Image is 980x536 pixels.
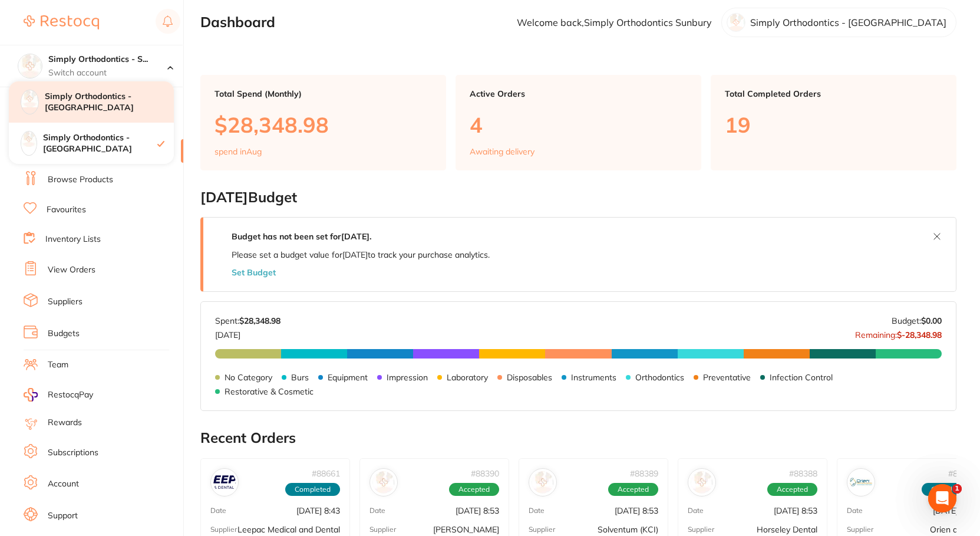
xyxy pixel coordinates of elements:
p: 4 [470,113,687,137]
p: Restorative & Cosmetic [225,387,314,396]
img: Restocq Logo [24,15,99,29]
img: Simply Orthodontics - Sydenham [18,54,42,78]
a: Subscriptions [48,447,98,459]
p: [DATE] 8:43 [296,506,340,515]
h4: Simply Orthodontics - [GEOGRAPHIC_DATA] [45,91,174,114]
a: RestocqPay [24,388,93,402]
p: Equipment [328,373,368,382]
span: 1 [952,484,962,494]
p: Active Orders [470,89,687,98]
p: Welcome back, Simply Orthodontics Sunbury [517,17,712,28]
img: Simply Orthodontics - Sydenham [21,131,37,147]
p: spend in Aug [215,147,262,156]
p: Total Completed Orders [725,89,942,98]
p: # 88661 [312,469,340,478]
strong: $0.00 [921,315,942,326]
img: Horseley Dental [691,471,713,494]
p: $28,348.98 [215,113,432,137]
p: [PERSON_NAME] [433,525,499,534]
p: Supplier [369,525,396,534]
p: Supplier [210,525,237,534]
p: Switch account [48,67,167,79]
a: Total Spend (Monthly)$28,348.98spend inAug [200,75,446,170]
strong: Budget has not been set for [DATE] . [232,231,371,242]
p: [DATE] [215,325,281,340]
a: Support [48,510,78,522]
span: Completed [285,483,340,496]
p: [DATE] 8:53 [456,506,499,515]
img: Solventum (KCI) [532,471,554,494]
span: Completed [922,483,976,496]
p: Solventum (KCI) [598,525,658,534]
p: Please set a budget value for [DATE] to track your purchase analytics. [232,250,490,259]
h4: Simply Orthodontics - Sydenham [48,54,167,65]
p: Spent: [215,316,281,325]
a: Total Completed Orders19 [711,75,956,170]
a: Budgets [48,328,80,340]
p: Laboratory [447,373,488,382]
p: Horseley Dental [757,525,817,534]
a: Active Orders4Awaiting delivery [456,75,701,170]
p: Date [529,507,545,515]
p: Orien dental [930,525,976,534]
button: Set Budget [232,268,276,277]
h2: [DATE] Budget [200,189,956,206]
p: Disposables [507,373,552,382]
p: Instruments [571,373,616,382]
span: RestocqPay [48,389,93,401]
img: Leepac Medical and Dental [213,471,236,494]
p: [DATE] 8:53 [774,506,817,515]
strong: $28,348.98 [239,315,281,326]
p: Orthodontics [635,373,684,382]
strong: $-28,348.98 [897,330,942,340]
p: Leepac Medical and Dental [237,525,340,534]
p: Budget: [892,316,942,325]
p: Preventative [703,373,751,382]
h4: Simply Orthodontics - [GEOGRAPHIC_DATA] [43,132,157,155]
p: Date [210,507,226,515]
p: # 88387 [948,469,976,478]
p: Simply Orthodontics - [GEOGRAPHIC_DATA] [750,17,946,28]
a: Suppliers [48,296,83,308]
p: Impression [387,373,428,382]
p: # 88390 [471,469,499,478]
p: [DATE] 8:53 [615,506,658,515]
p: Date [688,507,704,515]
a: Restocq Logo [24,9,99,36]
p: Infection Control [770,373,833,382]
p: Burs [291,373,309,382]
p: Supplier [847,525,873,534]
span: Accepted [767,483,817,496]
a: Browse Products [48,174,113,186]
h2: Recent Orders [200,430,956,446]
p: Remaining: [855,325,942,340]
a: Account [48,478,79,490]
p: # 88388 [789,469,817,478]
p: # 88389 [630,469,658,478]
p: Date [369,507,385,515]
img: Simply Orthodontics - Sunbury [21,90,38,107]
img: Henry Schein Halas [372,471,395,494]
a: Favourites [47,204,86,216]
a: Team [48,359,68,371]
p: Supplier [688,525,714,534]
p: Date [847,507,863,515]
img: RestocqPay [24,388,38,402]
span: Accepted [449,483,499,496]
img: Orien dental [850,471,872,494]
iframe: Intercom live chat [928,484,956,512]
a: View Orders [48,264,95,276]
p: Awaiting delivery [470,147,534,156]
p: 19 [725,113,942,137]
p: Supplier [529,525,555,534]
h2: Dashboard [200,14,275,31]
a: Rewards [48,417,82,429]
p: [DATE] 8:53 [933,506,976,515]
p: No Category [225,373,272,382]
span: Accepted [608,483,658,496]
a: Inventory Lists [45,234,101,245]
p: Total Spend (Monthly) [215,89,432,98]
